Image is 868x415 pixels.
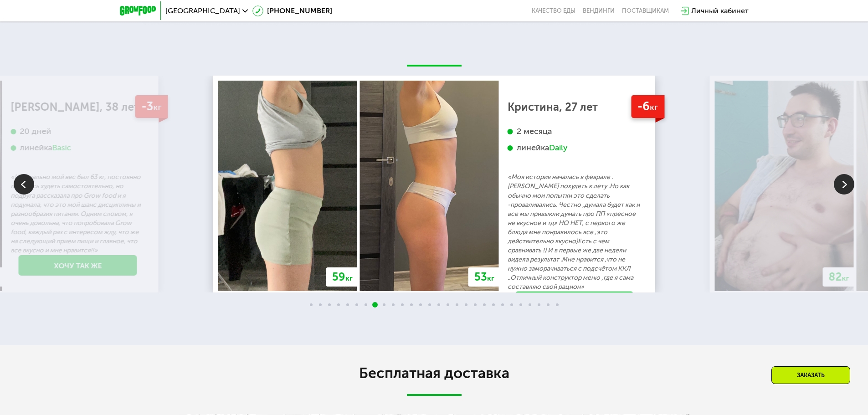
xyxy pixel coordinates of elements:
[19,255,137,276] a: Хочу так же
[508,173,642,291] p: «Моя история началась в феврале .[PERSON_NAME] похудеть к лету .Но как обычно мои попытки это сде...
[691,5,749,16] div: Личный кабинет
[165,7,240,15] span: [GEOGRAPHIC_DATA]
[153,102,161,113] span: кг
[135,95,168,118] div: -3
[11,102,145,112] div: [PERSON_NAME], 38 лет
[834,174,854,195] img: Slide right
[11,126,145,137] div: 20 дней
[14,174,34,195] img: Slide left
[650,102,658,113] span: кг
[179,364,689,382] h2: Бесплатная доставка
[345,274,353,282] span: кг
[487,274,494,282] span: кг
[823,267,855,287] div: 82
[515,292,634,312] a: Хочу так же
[631,95,664,118] div: -6
[508,102,642,112] div: Кристина, 27 лет
[532,7,575,15] a: Качество еды
[508,143,642,153] div: линейка
[11,143,145,153] div: линейка
[549,143,568,153] div: Daily
[252,5,332,16] a: [PHONE_NUMBER]
[842,274,849,282] span: кг
[52,143,72,153] div: Basic
[11,173,145,255] p: «Изначально мой вес был 63 кг, постоянно пыталась худеть самостоятельно, но подруга рассказала пр...
[468,267,500,287] div: 53
[771,366,850,384] div: Заказать
[326,267,359,287] div: 59
[508,126,642,137] div: 2 месяца
[622,7,669,15] div: поставщикам
[583,7,615,15] a: Вендинги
